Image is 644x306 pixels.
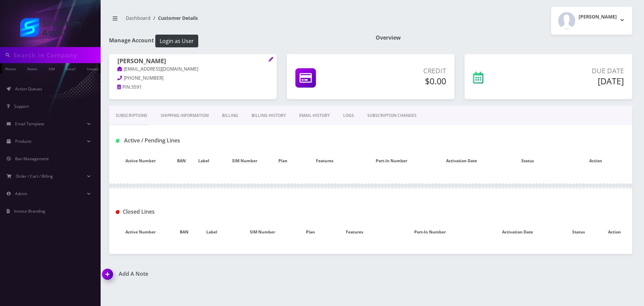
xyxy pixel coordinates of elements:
[427,151,496,171] th: Activation Date
[109,106,154,125] a: Subscriptions
[15,121,44,127] span: Email Template
[116,209,279,215] h1: Closed Lines
[124,75,163,81] span: [PHONE_NUMBER]
[527,66,624,76] p: Due Date
[336,106,361,125] a: LOGS
[216,151,273,171] th: SIM Number
[15,86,42,92] span: Action Queues
[109,35,366,47] h1: Manage Account
[596,222,632,242] th: Action
[559,151,632,171] th: Action
[362,66,446,76] p: Credit
[172,222,196,242] th: BAN
[273,151,293,171] th: Plan
[117,66,198,73] a: [EMAIL_ADDRESS][DOMAIN_NAME]
[15,138,32,144] span: Products
[361,106,423,125] a: SUBSCRIPTION CHANGES
[102,271,366,277] a: Add A Note
[245,106,292,125] a: Billing History
[551,7,632,35] button: [PERSON_NAME]
[356,151,427,171] th: Port-In Number
[376,35,632,41] h1: Overview
[151,14,198,21] li: Customer Details
[15,156,49,162] span: Ban Management
[154,106,215,125] a: Shipping Information
[126,15,151,21] a: Dashboard
[192,151,216,171] th: Label
[474,222,561,242] th: Activation Date
[293,151,356,171] th: Features
[84,63,106,74] a: Company
[109,11,366,30] nav: breadcrumb
[14,208,45,214] span: Invoice Branding
[20,18,80,37] img: Shluchim Assist
[215,106,245,125] a: Billing
[172,151,191,171] th: BAN
[496,151,559,171] th: Status
[155,35,198,47] button: Login as User
[63,63,79,74] a: Email
[117,57,268,65] h1: [PERSON_NAME]
[362,76,446,86] h5: $0.00
[561,222,597,242] th: Status
[14,103,29,109] span: Support
[227,222,298,242] th: SIM Number
[15,191,27,196] span: Admin
[131,84,142,90] span: 3591
[196,222,227,242] th: Label
[109,151,172,171] th: Active Number
[45,63,58,74] a: SIM
[154,37,198,44] a: Login as User
[527,76,624,86] h5: [DATE]
[579,14,617,20] h2: [PERSON_NAME]
[24,63,41,74] a: Name
[2,63,19,74] a: Phone
[116,139,119,143] img: Active / Pending Lines
[386,222,474,242] th: Port-In Number
[16,173,53,179] span: Order / Cart / Billing
[109,222,172,242] th: Active Number
[292,106,336,125] a: EMAIL HISTORY
[116,210,119,214] img: Closed Lines
[323,222,386,242] th: Features
[117,84,131,91] a: PIN:
[298,222,323,242] th: Plan
[116,137,279,144] h1: Active / Pending Lines
[13,49,99,61] input: Search in Company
